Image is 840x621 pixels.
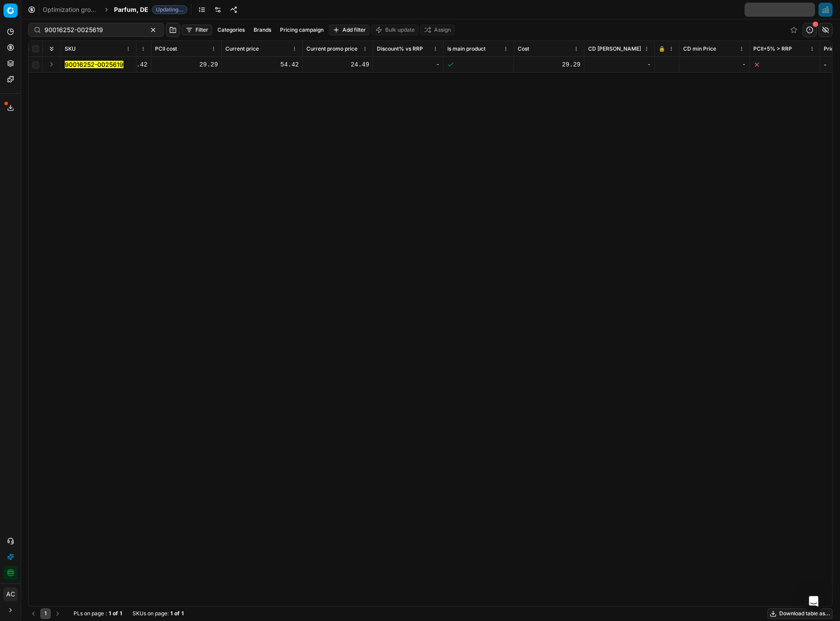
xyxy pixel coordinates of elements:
strong: 1 [181,610,184,617]
span: Cost [518,45,529,52]
button: Pricing campaign [276,25,327,35]
span: AC [4,588,17,601]
button: Expand [46,59,57,70]
div: 24.49 [306,60,369,69]
a: Optimization groups [43,5,99,14]
div: 29.29 [155,60,218,69]
input: Search by SKU or title [44,26,141,34]
span: 🔒 [659,45,665,52]
button: Bulk update [372,25,419,35]
button: 90016252-0025619 [65,60,123,69]
span: Current promo price [306,45,357,52]
button: Go to previous page [28,609,39,619]
span: Parfum, DE [114,5,148,14]
button: Assign [420,25,455,35]
span: PCII cost [155,45,177,52]
div: : [74,610,122,617]
div: 54.42 [225,60,299,69]
nav: pagination [28,609,63,619]
button: Add filter [329,25,370,35]
div: - [683,60,746,69]
span: Discount% vs RRP [377,45,423,52]
nav: breadcrumb [43,5,188,14]
button: Filter [182,25,212,35]
button: Expand all [46,44,57,54]
span: CD min Price [683,45,716,52]
span: SKUs on page : [133,610,169,617]
span: PLs on page [74,610,104,617]
div: - [588,60,651,69]
span: Parfum, DEUpdating... [114,5,188,14]
span: PCII+5% > RRP [754,45,792,52]
span: Updating... [152,5,188,14]
button: 1 [41,609,51,619]
strong: of [174,610,180,617]
button: Go to next page [52,609,63,619]
div: 29.29 [518,60,581,69]
span: Is main product [447,45,486,52]
mark: 90016252-0025619 [65,61,123,68]
strong: 1 [170,610,173,617]
button: Download table as... [768,609,833,619]
strong: of [113,610,118,617]
strong: 1 [120,610,122,617]
button: AC [4,588,18,602]
div: Open Intercom Messenger [803,591,825,612]
button: Categories [214,25,248,35]
span: Current price [225,45,259,52]
span: CD [PERSON_NAME] [588,45,641,52]
span: SKU [65,45,76,52]
button: Brands [250,25,275,35]
strong: 1 [109,610,111,617]
div: - [377,60,440,69]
